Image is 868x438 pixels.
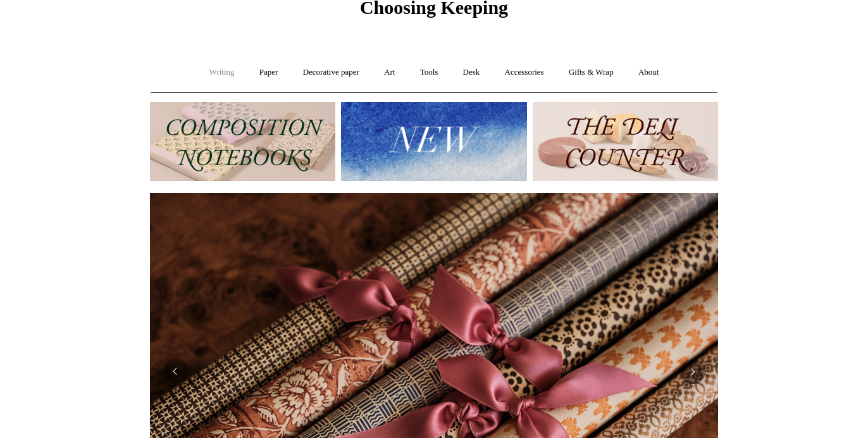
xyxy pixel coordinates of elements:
img: The Deli Counter [533,102,718,181]
a: Decorative paper [292,56,371,89]
a: About [627,56,671,89]
img: 202302 Composition ledgers.jpg__PID:69722ee6-fa44-49dd-a067-31375e5d54ec [150,102,335,181]
a: Art [373,56,406,89]
a: Paper [248,56,290,89]
button: Previous [163,359,188,384]
a: Writing [198,56,246,89]
a: Gifts & Wrap [557,56,625,89]
a: Accessories [493,56,555,89]
a: Choosing Keeping [360,7,508,16]
button: Next [680,359,705,384]
a: Tools [409,56,450,89]
img: New.jpg__PID:f73bdf93-380a-4a35-bcfe-7823039498e1 [341,102,526,181]
a: Desk [452,56,492,89]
